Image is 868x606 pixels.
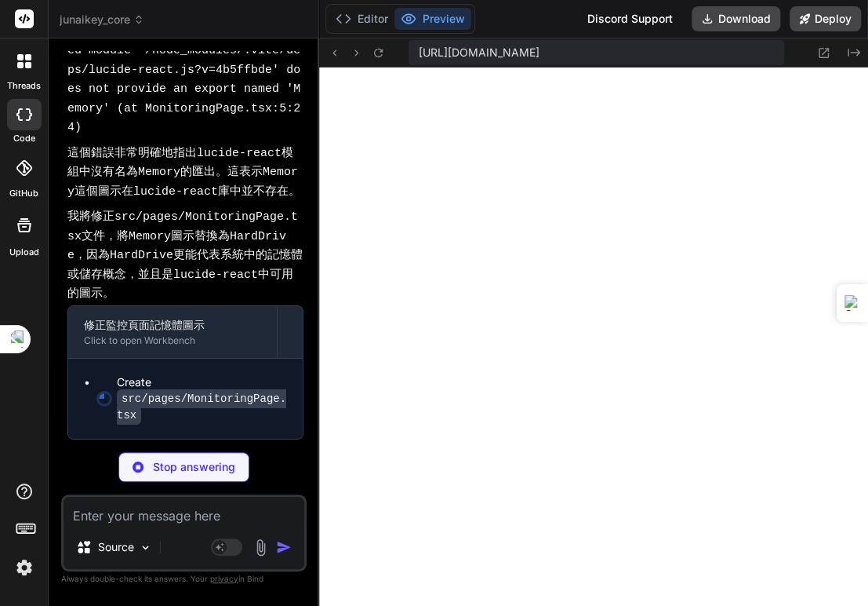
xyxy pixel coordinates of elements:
label: code [13,132,35,145]
label: GitHub [9,187,38,200]
span: [URL][DOMAIN_NAME] [418,45,539,60]
p: Always double-check its answers. Your in Bind [61,571,307,586]
div: Click to open Workbench [84,334,261,347]
div: 修正監控頁面記憶體圖示 [84,317,261,333]
label: Upload [9,246,39,259]
code: lucide-react [133,185,218,199]
button: Preview [394,8,471,30]
span: privacy [210,574,238,583]
button: 修正監控頁面記憶體圖示Click to open Workbench [68,306,277,358]
p: 這個錯誤非常明確地指出 模組中沒有名為 的匯出。這表示 這個圖示在 庫中並不存在。 [67,144,303,202]
button: Deploy [790,6,861,31]
p: Source [98,539,134,555]
div: Create [117,374,287,423]
img: attachment [252,538,270,557]
code: Memory [138,166,180,179]
div: Discord Support [578,6,682,31]
code: Memory [67,166,298,199]
code: lucide-react [197,147,281,160]
label: threads [7,79,41,93]
code: src/pages/MonitoringPage.tsx [67,210,298,243]
img: icon [276,539,292,555]
button: Download [692,6,780,31]
img: settings [11,554,38,581]
span: junaikey_core [60,12,144,27]
code: lucide-react [173,268,258,282]
code: src/pages/MonitoringPage.tsx [117,389,286,425]
p: Stop answering [153,459,235,475]
code: HardDrive [110,249,173,262]
code: Memory [129,230,171,243]
button: Editor [329,8,394,30]
iframe: Preview [319,68,868,606]
img: Pick Models [139,541,152,554]
p: 我將修正 文件，將 圖示替換為 ，因為 更能代表系統中的記憶體或儲存概念，並且是 中可用的圖示。 [67,207,303,302]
